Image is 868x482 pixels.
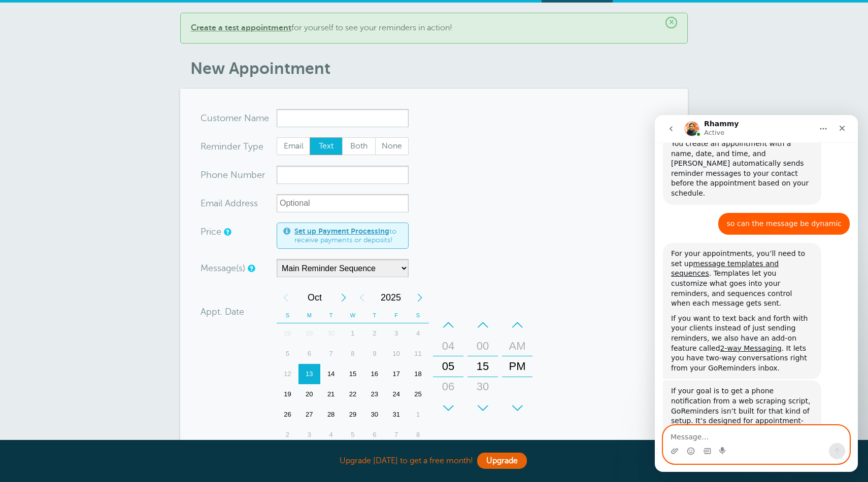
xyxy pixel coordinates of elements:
a: 2-way Messaging [65,229,127,237]
div: Saturday, November 8 [407,425,429,445]
div: 2 [277,425,298,445]
div: 15 [342,364,364,384]
div: Thursday, October 16 [363,364,385,384]
div: 5 [277,344,298,364]
div: 28 [320,404,342,425]
div: AM [505,336,529,356]
div: 23 [363,384,385,404]
div: Sunday, October 19 [277,384,298,404]
div: Monday, October 20 [298,384,320,404]
div: 27 [298,404,320,425]
div: Saturday, October 18 [407,364,429,384]
div: Friday, October 17 [385,364,407,384]
div: Friday, October 31 [385,404,407,425]
div: Max says… [8,98,195,128]
div: 1 [407,404,429,425]
div: 8 [407,425,429,445]
div: Friday, October 3 [385,323,407,344]
div: 6 [298,344,320,364]
label: None [375,137,409,156]
div: 1 [342,323,364,344]
label: Text [310,137,343,156]
div: 20 [298,384,320,404]
div: 30 [363,404,385,425]
span: 2025 [371,287,411,308]
button: Upload attachment [16,332,24,340]
div: 21 [320,384,342,404]
span: × [665,17,677,28]
label: Reminder Type [201,142,263,151]
div: If you want to text back and forth with your clients instead of just sending reminders, we also h... [16,199,158,258]
div: 28 [277,323,298,344]
div: Saturday, November 1 [407,404,429,425]
div: Monday, November 3 [298,425,320,445]
button: Start recording [64,332,73,340]
div: 11 [407,344,429,364]
div: 25 [407,384,429,404]
div: ame [201,109,277,127]
button: Send a message… [174,328,190,344]
div: If your goal is to get a phone notification from a web scraping script, GoReminders isn’t built f... [8,265,166,337]
div: 7 [320,344,342,364]
div: 00 [471,336,495,356]
div: Friday, October 10 [385,344,407,364]
textarea: Message… [9,311,194,328]
a: Set up Payment Processing [294,227,389,235]
div: Friday, November 7 [385,425,407,445]
div: Tuesday, September 30 [320,323,342,344]
span: Both [343,138,375,155]
iframe: Intercom live chat [655,115,858,472]
label: Message(s) [201,264,245,273]
div: Previous Month [277,287,295,308]
div: Sunday, October 12 [277,364,298,384]
div: You create an appointment with a name, date, and time, and [PERSON_NAME] automatically sends remi... [16,24,158,84]
span: Pho [201,170,217,179]
p: for yourself to see your reminders in action! [191,23,677,33]
div: For your appointments, you’ll need to set upmessage templates and sequences. Templates let you cu... [8,128,166,264]
div: 17 [385,364,407,384]
a: Create a test appointment [191,23,291,32]
div: 6 [363,425,385,445]
div: Tuesday, October 28 [320,404,342,425]
div: Wednesday, October 1 [342,323,364,344]
div: Rhammy says… [8,265,195,355]
div: Upgrade [DATE] to get a free month! [180,450,688,472]
div: 07 [436,397,460,417]
label: Price [201,227,221,236]
div: 3 [298,425,320,445]
button: Gif picker [48,332,56,340]
div: 8 [342,344,364,364]
div: Minutes [468,315,498,418]
th: W [342,308,364,323]
div: Friday, October 24 [385,384,407,404]
div: Monday, September 29 [298,323,320,344]
a: Upgrade [477,453,527,469]
a: message templates and sequences [16,144,124,163]
button: Emoji picker [32,332,40,340]
div: 16 [363,364,385,384]
div: 7 [385,425,407,445]
div: 18 [407,364,429,384]
div: 04 [436,336,460,356]
label: Appt. Date [201,307,244,316]
span: Text [310,138,343,155]
div: 9 [363,344,385,364]
span: ne Nu [217,170,243,179]
div: so can the message be dynamic [63,98,195,120]
div: 30 [471,377,495,397]
div: 19 [277,384,298,404]
th: F [385,308,407,323]
div: Wednesday, October 15 [342,364,364,384]
span: Cus [201,114,217,123]
div: Thursday, October 2 [363,323,385,344]
div: Wednesday, November 5 [342,425,364,445]
div: For your appointments, you’ll need to set up . Templates let you customize what goes into your re... [16,134,158,194]
div: Wednesday, October 8 [342,344,364,364]
div: Thursday, October 30 [363,404,385,425]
